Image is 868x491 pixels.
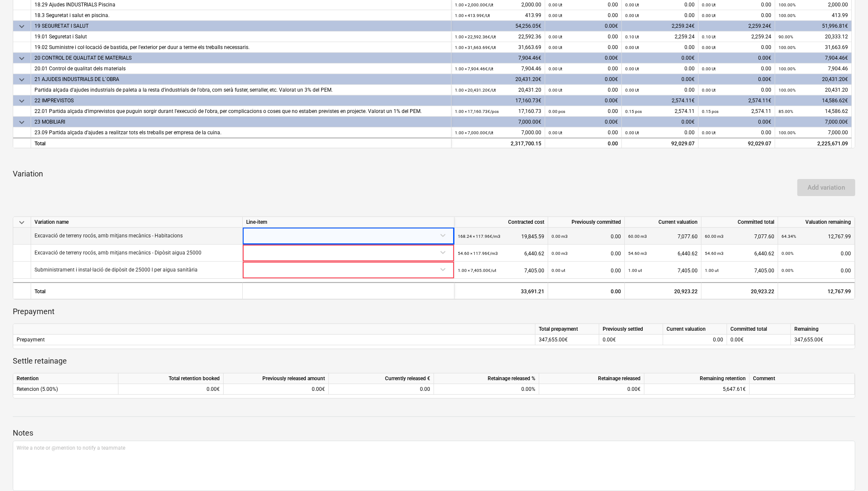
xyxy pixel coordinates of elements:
[455,45,496,50] small: 1.00 × 31,663.69€ / Ut
[455,3,493,7] small: 1.00 × 2,000.00€ / Ut
[13,428,855,438] p: Notes
[779,130,796,135] small: 100.00%
[34,127,448,138] div: 23.09 Partida alçada d'ajudes a realitzar tots els treballs per empresa de la cuina.
[702,10,771,21] div: 0.00
[545,117,622,127] div: 0.00€
[17,21,27,32] span: keyboard_arrow_down
[625,13,639,18] small: 0.00 Ut
[628,228,698,245] div: 7,077.60
[779,42,848,53] div: 31,663.69
[625,3,639,7] small: 0.00 Ut
[549,106,618,117] div: 0.00
[458,268,496,273] small: 1.00 × 7,405.00€ / ut
[705,234,724,239] small: 60.00 m3
[549,138,618,149] div: 0.00
[332,384,430,395] div: 0.00
[779,64,848,74] div: 7,904.46
[775,74,852,85] div: 20,431.20€
[455,35,496,39] small: 1.00 × 22,592.36€ / Ut
[625,127,695,138] div: 0.00
[34,266,198,274] p: Subministrament i instal·lació de dipòsit de 25000 l per aigua sanitària
[782,234,796,239] small: 64.34%
[825,450,868,491] div: Widget de chat
[599,324,663,335] div: Previously settled
[625,217,701,228] div: Current valuation
[705,251,724,256] small: 54.60 m3
[455,66,493,71] small: 1.00 × 7,904.46€ / Ut
[13,169,855,179] p: Variation
[13,335,535,345] div: Prepayment
[434,384,539,395] div: 0.00%
[17,117,27,127] span: keyboard_arrow_down
[625,42,695,53] div: 0.00
[702,3,716,7] small: 0.00 Ut
[775,21,852,32] div: 51,996.81€
[549,64,618,74] div: 0.00
[625,85,695,95] div: 0.00
[13,356,855,366] p: Settle retainage
[727,324,791,335] div: Committed total
[625,66,639,71] small: 0.00 Ut
[552,251,568,256] small: 0.00 m3
[628,234,647,239] small: 60.00 m3
[628,268,642,273] small: 1.00 ut
[552,268,565,273] small: 0.00 ut
[628,251,647,256] small: 54.60 m3
[455,64,541,74] div: 7,904.46
[702,66,716,71] small: 0.00 Ut
[451,95,545,106] div: 17,160.73€
[455,88,496,92] small: 1.00 × 20,431.20€ / Ut
[118,384,224,395] div: 0.00€
[625,64,695,74] div: 0.00
[451,117,545,127] div: 7,000.00€
[779,45,796,50] small: 100.00%
[782,228,851,245] div: 12,767.99
[34,42,448,53] div: 19.02 Suministre i col·locació de bastida, per l'exterior per duur a terme els treballs necessaris.
[549,35,562,39] small: 0.00 Ut
[701,217,778,228] div: Committed total
[625,88,639,92] small: 0.00 Ut
[625,32,695,42] div: 2,259.24
[454,282,548,299] div: 33,691.21
[455,85,541,95] div: 20,431.20
[17,75,27,85] span: keyboard_arrow_down
[663,324,727,335] div: Current valuation
[625,106,695,117] div: 2,574.11
[34,106,448,117] div: 22.01 Partida alçada d'imprevistos que puguin sorgir durant l'execució de l'obra, per complicacio...
[549,66,562,71] small: 0.00 Ut
[779,35,793,39] small: 90.00%
[701,282,778,299] div: 20,923.22
[17,53,27,64] span: keyboard_arrow_down
[549,109,565,114] small: 0.00 pcs
[779,127,848,138] div: 7,000.00
[622,117,698,127] div: 0.00€
[778,282,855,299] div: 12,767.99
[702,35,716,39] small: 0.10 Ut
[628,245,698,262] div: 6,440.62
[628,262,698,279] div: 7,405.00
[455,130,493,135] small: 1.00 × 7,000.00€ / Ut
[13,306,855,317] p: Prepayment
[451,74,545,85] div: 20,431.20€
[549,85,618,95] div: 0.00
[625,45,639,50] small: 0.00 Ut
[31,282,243,299] div: Total
[451,53,545,64] div: 7,904.46€
[791,335,855,345] div: 347,655.00€
[34,74,448,85] div: 21 AJUDES INDUSTRIALS DE L´OBRA
[549,127,618,138] div: 0.00
[702,88,716,92] small: 0.00 Ut
[667,335,723,345] div: 0.00
[705,245,774,262] div: 6,440.62
[702,32,771,42] div: 2,259.24
[458,234,500,239] small: 168.24 × 117.96€ / m3
[702,13,716,18] small: 0.00 Ut
[625,138,695,149] div: 92,029.07
[549,3,562,7] small: 0.00 Ut
[791,324,855,335] div: Remaining
[698,21,775,32] div: 2,259.24€
[13,384,118,395] div: Retencion (5.00%)
[702,64,771,74] div: 0.00
[779,32,848,42] div: 20,333.12
[31,217,243,228] div: Variation name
